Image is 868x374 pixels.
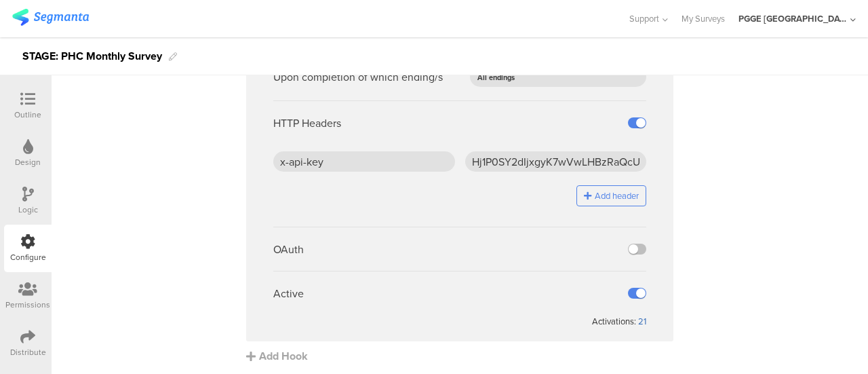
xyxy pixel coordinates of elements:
[12,9,89,26] img: segmanta logo
[10,346,46,358] div: Distribute
[576,185,646,206] button: Add header
[273,115,341,131] div: HTTP Headers
[14,109,41,121] div: Outline
[273,151,455,172] input: Header key
[273,242,304,257] div: OAuth
[5,299,50,311] div: Permissions
[477,72,515,83] span: All endings
[22,45,162,67] div: STAGE: PHC Monthly Survey
[629,12,659,25] span: Support
[18,204,38,216] div: Logic
[638,315,646,328] div: 21
[465,151,647,172] input: Header value
[273,69,443,85] div: Upon completion of which ending/s
[273,286,304,301] div: Active
[246,348,680,364] div: Add Hook
[10,251,46,263] div: Configure
[15,156,41,168] div: Design
[590,315,638,328] div: Activations:
[738,12,847,25] div: PGGE [GEOGRAPHIC_DATA]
